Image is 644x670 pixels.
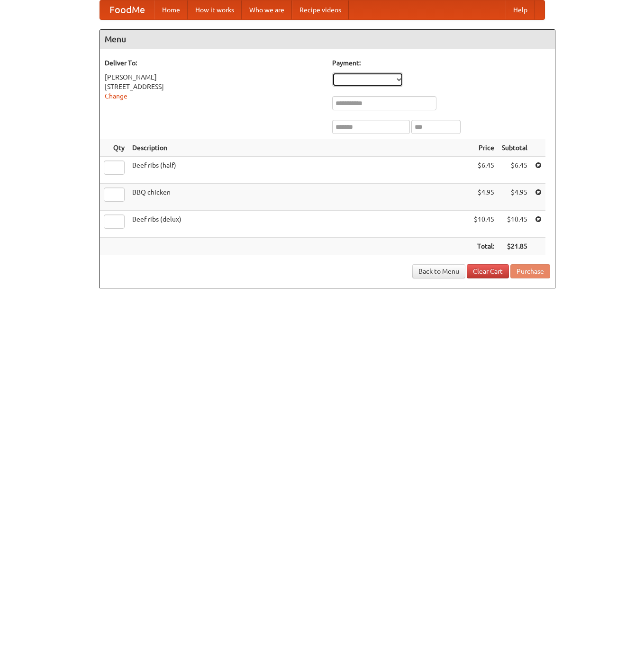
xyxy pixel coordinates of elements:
td: Beef ribs (delux) [128,211,470,238]
h5: Payment: [332,58,550,68]
td: $10.45 [470,211,498,238]
td: $6.45 [470,157,498,184]
a: FoodMe [100,0,154,19]
h5: Deliver To: [105,58,323,68]
button: Purchase [510,264,550,278]
td: $4.95 [470,184,498,211]
td: BBQ chicken [128,184,470,211]
a: Home [154,0,188,19]
a: Clear Cart [467,264,509,278]
th: Qty [100,139,128,157]
a: Who we are [242,0,292,19]
a: How it works [188,0,242,19]
th: $21.85 [498,238,531,255]
th: Price [470,139,498,157]
a: Recipe videos [292,0,349,19]
td: $6.45 [498,157,531,184]
h4: Menu [100,30,555,49]
a: Change [105,92,127,100]
td: Beef ribs (half) [128,157,470,184]
div: [STREET_ADDRESS] [105,82,323,91]
div: [PERSON_NAME] [105,72,323,82]
th: Total: [470,238,498,255]
td: $4.95 [498,184,531,211]
th: Description [128,139,470,157]
a: Help [506,0,535,19]
th: Subtotal [498,139,531,157]
td: $10.45 [498,211,531,238]
a: Back to Menu [412,264,465,278]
